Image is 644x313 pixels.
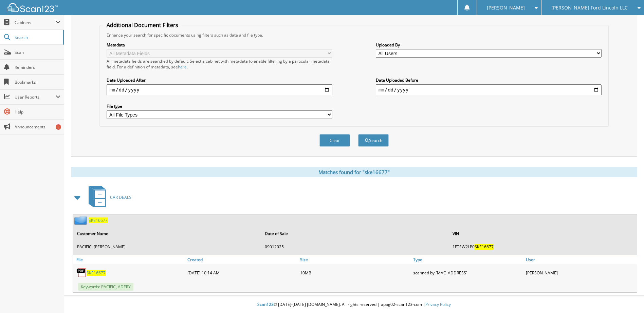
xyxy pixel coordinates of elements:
[107,58,332,70] div: All metadata fields are searched by default. Select a cabinet with metadata to enable filtering b...
[107,42,332,48] label: Metadata
[551,6,628,10] span: [PERSON_NAME] Ford Lincoln LLC
[15,49,60,55] span: Scan
[89,217,108,223] a: SKE16677
[610,280,644,313] iframe: Chat Widget
[15,64,60,70] span: Reminders
[449,241,636,252] td: 1FTEW2LP0
[85,184,131,211] a: CAR DEALS
[449,227,636,241] th: VIN
[257,301,274,307] span: Scan123
[261,241,448,252] td: 09012025
[487,6,525,10] span: [PERSON_NAME]
[411,266,524,279] div: scanned by [MAC_ADDRESS]
[64,296,644,313] div: © [DATE]-[DATE] [DOMAIN_NAME]. All rights reserved | appg02-scan123-com |
[15,94,56,100] span: User Reports
[261,227,448,241] th: Date of Sale
[376,77,602,83] label: Date Uploaded Before
[358,134,389,147] button: Search
[298,266,411,279] div: 10MB
[103,32,605,38] div: Enhance your search for specific documents using filters such as date and file type.
[87,270,106,276] a: SKE16677
[15,79,60,85] span: Bookmarks
[376,42,602,48] label: Uploaded By
[524,266,637,279] div: [PERSON_NAME]
[425,301,451,307] a: Privacy Policy
[103,21,182,29] legend: Additional Document Filters
[376,84,602,95] input: end
[74,216,89,225] img: folder2.png
[74,241,261,252] td: PACIFIC, [PERSON_NAME]
[74,227,261,241] th: Customer Name
[15,20,56,25] span: Cabinets
[475,244,494,250] span: SKE16677
[186,266,298,279] div: [DATE] 10:14 AM
[73,255,186,264] a: File
[76,268,87,278] img: PDF.png
[178,64,187,70] a: here
[15,35,59,40] span: Search
[411,255,524,264] a: Type
[186,255,298,264] a: Created
[107,77,332,83] label: Date Uploaded After
[56,124,61,130] div: 5
[15,109,60,115] span: Help
[107,103,332,109] label: File type
[71,167,637,177] div: Matches found for "ske16677"
[524,255,637,264] a: User
[298,255,411,264] a: Size
[78,283,133,291] span: Keywords: PACIFIC, ADERY
[107,84,332,95] input: start
[7,3,58,12] img: scan123-logo-white.svg
[15,124,60,130] span: Announcements
[110,194,131,200] span: CAR DEALS
[319,134,350,147] button: Clear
